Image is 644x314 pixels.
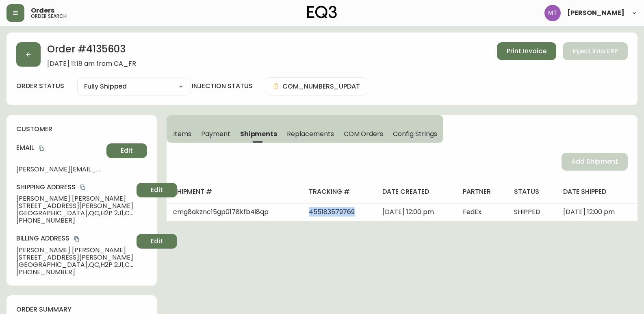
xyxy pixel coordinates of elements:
[393,130,437,138] span: Config Strings
[16,234,133,243] h4: Billing Address
[137,234,177,249] button: Edit
[514,207,540,217] span: SHIPPED
[16,305,147,314] h4: order summary
[16,210,133,217] span: [GEOGRAPHIC_DATA] , QC , H2P 2J1 , CA
[151,186,163,195] span: Edit
[497,42,556,60] button: Print Invoice
[137,183,177,197] button: Edit
[382,207,434,217] span: [DATE] 12:00 pm
[563,207,615,217] span: [DATE] 12:00 pm
[31,14,67,19] h5: order search
[514,187,550,196] h4: status
[16,195,133,202] span: [PERSON_NAME] [PERSON_NAME]
[173,187,295,196] h4: shipment #
[173,207,269,217] span: cmg8akznc15gp0178kfb4i8qp
[16,125,147,134] h4: customer
[463,207,481,217] span: FedEx
[173,130,191,138] span: Items
[307,6,337,19] img: logo
[16,143,103,152] h4: Email
[106,143,147,158] button: Edit
[16,261,133,269] span: [GEOGRAPHIC_DATA] , QC , H2P 2J1 , CA
[16,247,133,254] span: [PERSON_NAME] [PERSON_NAME]
[309,207,355,217] span: 455183579769
[563,187,631,196] h4: date shipped
[309,187,369,196] h4: tracking #
[31,7,54,14] span: Orders
[16,254,133,261] span: [STREET_ADDRESS][PERSON_NAME]
[47,60,136,67] span: [DATE] 11:18 am from CA_FR
[201,130,230,138] span: Payment
[79,183,87,191] button: copy
[240,130,278,138] span: Shipments
[192,82,253,91] h4: injection status
[16,202,133,210] span: [STREET_ADDRESS][PERSON_NAME]
[544,5,561,21] img: 397d82b7ede99da91c28605cdd79fceb
[16,82,64,91] label: order status
[567,10,624,16] span: [PERSON_NAME]
[463,187,501,196] h4: partner
[382,187,450,196] h4: date created
[16,269,133,276] span: [PHONE_NUMBER]
[16,166,103,173] span: [PERSON_NAME][EMAIL_ADDRESS][DOMAIN_NAME]
[37,144,46,152] button: copy
[121,146,133,155] span: Edit
[47,42,136,60] h2: Order # 4135603
[73,235,81,243] button: copy
[287,130,334,138] span: Replacements
[16,217,133,224] span: [PHONE_NUMBER]
[344,130,384,138] span: COM Orders
[507,47,546,56] span: Print Invoice
[151,237,163,246] span: Edit
[16,183,133,192] h4: Shipping Address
